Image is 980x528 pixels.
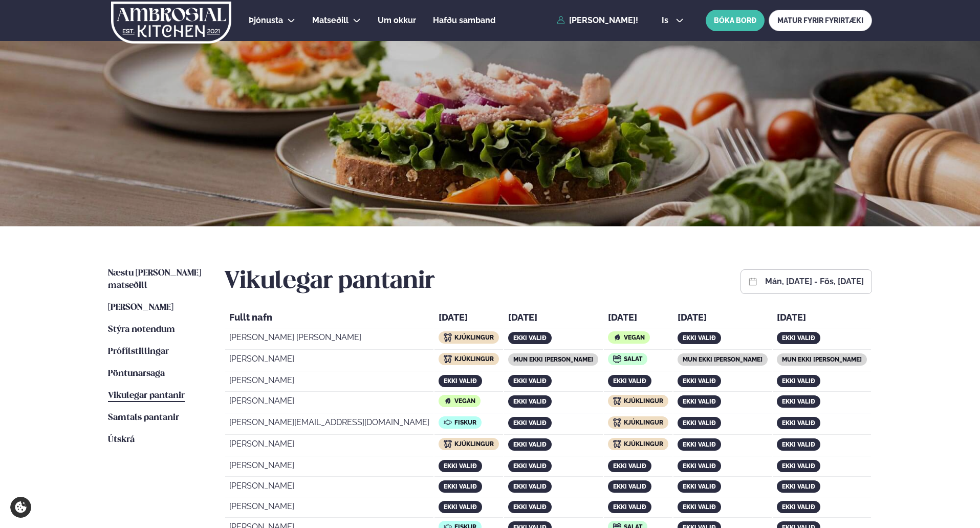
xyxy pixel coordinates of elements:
[513,334,547,342] span: ekki valið
[513,398,547,405] span: ekki valið
[312,14,349,27] a: Matseðill
[108,390,185,402] a: Vikulegar pantanir
[225,414,433,435] td: [PERSON_NAME][EMAIL_ADDRESS][DOMAIN_NAME]
[108,302,173,314] a: [PERSON_NAME]
[108,325,175,334] span: Stýra notendum
[378,14,416,27] a: Um okkur
[683,483,716,490] span: ekki valið
[225,478,433,497] td: [PERSON_NAME]
[557,16,638,25] a: [PERSON_NAME]!
[613,333,621,342] img: icon img
[225,372,433,392] td: [PERSON_NAME]
[782,441,815,448] span: ekki valið
[249,14,283,27] a: Þjónusta
[706,10,765,31] button: BÓKA BORÐ
[769,10,872,31] a: MATUR FYRIR FYRIRTÆKI
[683,334,716,342] span: ekki valið
[108,267,204,292] a: Næstu [PERSON_NAME] matseðill
[513,483,547,490] span: ekki valið
[110,2,232,44] img: logo
[513,356,593,363] span: mun ekki [PERSON_NAME]
[225,329,433,350] td: [PERSON_NAME] [PERSON_NAME]
[683,462,716,470] span: ekki valið
[433,15,495,25] span: Hafðu samband
[683,419,716,427] span: ekki valið
[513,377,547,385] span: ekki valið
[513,462,547,470] span: ekki valið
[444,418,452,427] img: icon img
[624,397,663,405] span: Kjúklingur
[108,368,165,380] a: Pöntunarsaga
[454,334,494,341] span: Kjúklingur
[454,355,494,363] span: Kjúklingur
[225,393,433,413] td: [PERSON_NAME]
[613,377,646,385] span: ekki valið
[454,419,476,426] span: Fiskur
[444,483,477,490] span: ekki valið
[108,303,173,312] span: [PERSON_NAME]
[312,15,349,25] span: Matseðill
[108,391,185,400] span: Vikulegar pantanir
[683,356,763,363] span: mun ekki [PERSON_NAME]
[613,397,621,405] img: icon img
[613,483,646,490] span: ekki valið
[108,412,179,424] a: Samtals pantanir
[624,355,642,363] span: Salat
[683,377,716,385] span: ekki valið
[225,436,433,456] td: [PERSON_NAME]
[604,309,672,328] th: [DATE]
[454,397,475,405] span: Vegan
[773,309,871,328] th: [DATE]
[513,503,547,511] span: ekki valið
[433,14,495,27] a: Hafðu samband
[108,435,135,444] span: Útskrá
[613,462,646,470] span: ekki valið
[225,309,433,328] th: Fullt nafn
[108,346,169,358] a: Prófílstillingar
[782,483,815,490] span: ekki valið
[624,419,663,426] span: Kjúklingur
[108,347,169,356] span: Prófílstillingar
[108,324,175,336] a: Stýra notendum
[444,503,477,511] span: ekki valið
[683,503,716,511] span: ekki valið
[782,377,815,385] span: ekki valið
[613,355,621,363] img: icon img
[782,462,815,470] span: ekki valið
[225,457,433,477] td: [PERSON_NAME]
[434,309,503,328] th: [DATE]
[662,16,671,25] span: is
[613,418,621,427] img: icon img
[108,269,201,290] span: Næstu [PERSON_NAME] matseðill
[765,278,864,286] button: mán, [DATE] - fös, [DATE]
[444,462,477,470] span: ekki valið
[444,355,452,363] img: icon img
[444,377,477,385] span: ekki valið
[225,351,433,371] td: [PERSON_NAME]
[683,398,716,405] span: ekki valið
[782,334,815,342] span: ekki valið
[613,440,621,448] img: icon img
[513,419,547,427] span: ekki valið
[782,398,815,405] span: ekki valið
[444,333,452,342] img: icon img
[378,15,416,25] span: Um okkur
[108,434,135,446] a: Útskrá
[108,413,179,422] span: Samtals pantanir
[249,15,283,25] span: Þjónusta
[624,440,663,448] span: Kjúklingur
[108,369,165,378] span: Pöntunarsaga
[225,498,433,518] td: [PERSON_NAME]
[624,334,645,341] span: Vegan
[444,397,452,405] img: icon img
[673,309,772,328] th: [DATE]
[454,440,494,448] span: Kjúklingur
[782,356,862,363] span: mun ekki [PERSON_NAME]
[224,267,435,296] h2: Vikulegar pantanir
[782,419,815,427] span: ekki valið
[513,441,547,448] span: ekki valið
[654,16,692,25] button: is
[782,503,815,511] span: ekki valið
[504,309,602,328] th: [DATE]
[10,497,31,518] a: Cookie settings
